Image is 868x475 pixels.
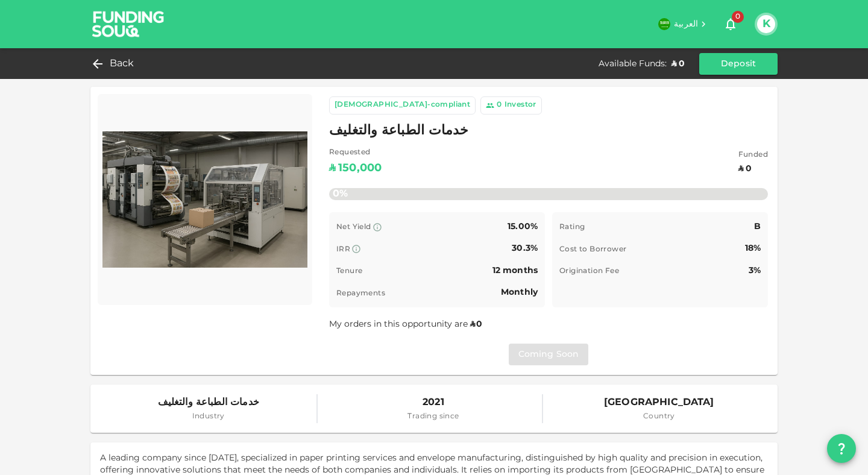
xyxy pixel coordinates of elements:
[827,434,856,463] button: question
[604,411,714,423] span: Country
[329,320,483,329] span: My orders in this opportunity are
[158,394,259,411] span: خدمات الطباعة والتغليف
[508,222,538,231] span: 15.00%
[604,394,714,411] span: [GEOGRAPHIC_DATA]
[336,290,385,297] span: Repayments
[501,288,538,297] span: Monthly
[329,147,382,159] span: Requested
[505,99,536,112] div: Investor
[336,224,371,231] span: Net Yield
[749,266,761,275] span: 3%
[745,244,761,253] span: 18%
[757,15,775,33] button: K
[699,53,778,75] button: Deposit
[407,411,459,423] span: Trading since
[738,149,768,162] span: Funded
[470,320,475,329] span: ʢ
[559,224,585,231] span: Rating
[512,244,538,253] span: 30.3%
[719,12,743,36] button: 0
[497,99,502,112] div: 0
[674,20,698,28] span: العربية
[476,320,482,329] span: 0
[559,268,619,275] span: Origination Fee
[658,18,670,30] img: flag-sa.b9a346574cdc8950dd34b50780441f57.svg
[492,266,538,275] span: 12 months
[599,58,667,70] div: Available Funds :
[732,11,744,23] span: 0
[671,58,685,70] div: ʢ 0
[110,55,134,72] span: Back
[407,394,459,411] span: 2021
[754,222,761,231] span: B
[329,119,469,143] span: خدمات الطباعة والتغليف
[336,246,350,253] span: IRR
[335,99,470,112] div: [DEMOGRAPHIC_DATA]-compliant
[336,268,362,275] span: Tenure
[559,246,626,253] span: Cost to Borrower
[158,411,259,423] span: Industry
[102,99,307,300] img: Marketplace Logo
